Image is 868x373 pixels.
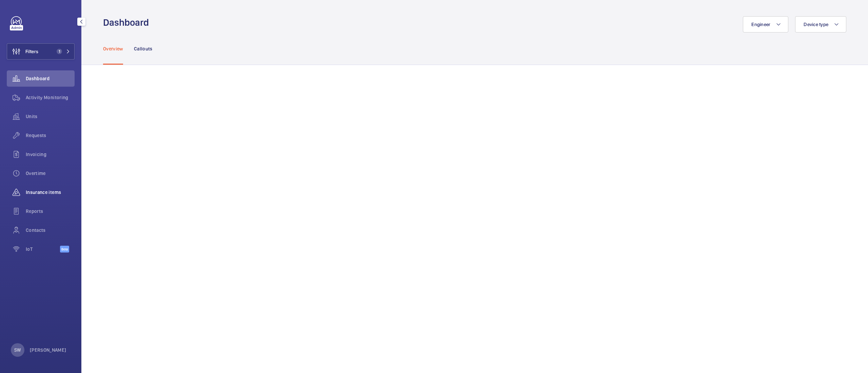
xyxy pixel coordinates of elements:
[743,16,788,32] button: Engineer
[26,113,75,120] span: Units
[26,132,75,139] span: Requests
[134,45,153,52] p: Callouts
[26,75,75,82] span: Dashboard
[751,22,770,27] span: Engineer
[26,246,60,253] span: IoT
[103,16,153,29] h1: Dashboard
[26,151,75,158] span: Invoicing
[57,49,62,54] span: 1
[26,189,75,196] span: Insurance items
[25,48,38,55] span: Filters
[60,246,69,253] span: Beta
[26,208,75,215] span: Reports
[795,16,846,32] button: Device type
[14,347,21,353] p: SW
[26,94,75,101] span: Activity Monitoring
[26,170,75,177] span: Overtime
[30,347,66,353] p: [PERSON_NAME]
[804,22,828,27] span: Device type
[103,45,123,52] p: Overview
[26,227,75,234] span: Contacts
[7,43,75,60] button: Filters1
